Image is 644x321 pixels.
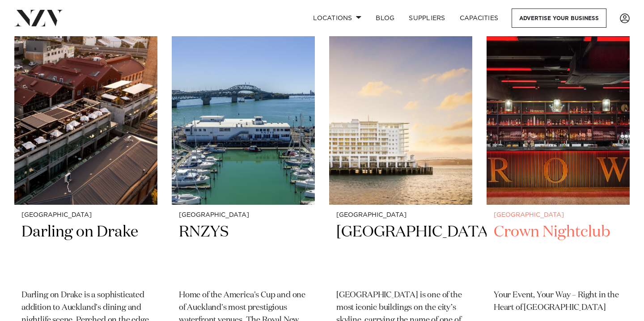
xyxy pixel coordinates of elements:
h2: Darling on Drake [21,222,150,283]
h2: [GEOGRAPHIC_DATA] [336,222,465,283]
a: Capacities [453,8,506,28]
h2: RNZYS [179,222,308,283]
small: [GEOGRAPHIC_DATA] [336,212,465,219]
small: [GEOGRAPHIC_DATA] [179,212,308,219]
small: [GEOGRAPHIC_DATA] [21,212,150,219]
a: SUPPLIERS [402,8,452,28]
img: Aerial view of Darling on Drake [14,13,157,204]
a: Advertise your business [512,8,606,28]
img: nzv-logo.png [14,10,63,26]
p: Your Event, Your Way – Right in the Heart of [GEOGRAPHIC_DATA] [494,289,623,314]
a: BLOG [369,8,402,28]
small: [GEOGRAPHIC_DATA] [494,212,623,219]
h2: Crown Nightclub [494,222,623,283]
a: Locations [306,8,369,28]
